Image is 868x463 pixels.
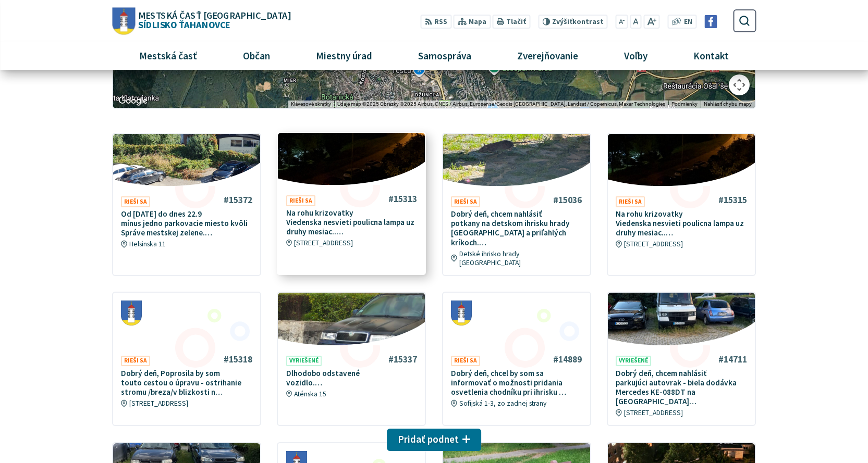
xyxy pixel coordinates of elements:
h4: #15337 [388,354,417,365]
h4: #15036 [553,195,582,206]
a: Samospráva [399,42,491,70]
span: Tlačiť [506,18,526,26]
span: Detské ihrisko hrady [GEOGRAPHIC_DATA] [459,249,582,267]
span: [STREET_ADDRESS] [129,399,188,408]
a: #15372 Rieši sa Od [DATE] do dnes 22.9 mínus jedno parkovacie miesto kvôli Správe mestskej zelene... [113,134,260,257]
button: Klávesové skratky [291,101,331,108]
a: Logo Sídlisko Ťahanovce, prejsť na domovskú stránku. [112,7,290,34]
a: Občan [224,42,289,70]
h4: #15318 [224,354,252,365]
span: Miestny úrad [312,42,376,70]
a: Kontakt [675,42,748,70]
h4: #15372 [224,195,252,206]
span: RSS [434,17,447,28]
a: #15337 Vyriešené Dlhodobo odstavené vozidlo.… Aténska 15 [278,293,425,406]
a: #15313 Rieši sa Na rohu krizovatky Viedenska nesvieti poulicna lampa uz druhy mesiac..… [STREET_A... [278,133,425,256]
span: [STREET_ADDRESS] [624,408,683,417]
a: #14711 Vyriešené Dobrý deň, chcem nahlásiť parkujúci autovrak - biela dodávka Mercedes KE-088DT n... [608,293,755,425]
span: Voľby [620,42,652,70]
a: #14889 Rieši sa Dobrý deň, chcel by som sa informovať o možnosti pridania osvetlenia chodníku pri... [443,293,590,416]
a: Mestská časť [120,42,216,70]
span: [STREET_ADDRESS] [294,239,353,248]
span: Pridať podnet [398,433,459,445]
button: Zväčšiť veľkosť písma [643,15,659,29]
h4: #14889 [553,354,582,365]
span: Sofijská 1-3, zo zadnej strany [459,399,546,408]
a: Miestny úrad [297,42,391,70]
p: Dlhodobo odstavené vozidlo.… [286,369,418,387]
a: #15315 Rieši sa Na rohu krizovatky Viedenska nesvieti poulicna lampa uz druhy mesiac..… [STREET_A... [608,134,755,257]
span: Rieši sa [616,196,645,207]
h4: #15315 [718,195,747,206]
span: Rieši sa [121,356,150,367]
p: Dobrý deň, chcel by som sa informovať o možnosti pridania osvetlenia chodníku pri ihrisku … [451,369,582,397]
img: Prejsť na Facebook stránku [704,15,717,28]
img: Prejsť na domovskú stránku [112,7,135,34]
span: Sídlisko Ťahanovce [135,10,290,29]
span: Občan [239,42,274,70]
button: Zvýšiťkontrast [538,15,607,29]
span: Mestská časť [GEOGRAPHIC_DATA] [138,10,290,20]
span: Helsinska 11 [129,240,166,248]
span: kontrast [552,18,604,26]
button: Ovládať kameru na mape [729,74,750,95]
span: Údaje máp ©2025 Obrázky ©2025 Airbus, CNES / Airbus, Eurosense/Geodis [GEOGRAPHIC_DATA], Landsat ... [337,101,665,107]
a: #15318 Rieši sa Dobrý deň, Poprosila by som touto cestou o úpravu - ostrihanie stromu /breza/v bl... [113,293,260,416]
span: EN [684,17,692,28]
span: Zvýšiť [552,17,572,26]
p: Dobrý deň, chcem nahlásiť potkany na detskom ihrisku hrady [GEOGRAPHIC_DATA] a priľahlých kríkoch.… [451,209,582,247]
span: Rieši sa [121,196,150,207]
button: Tlačiť [493,15,530,29]
h4: #15313 [388,194,417,205]
button: Nastaviť pôvodnú veľkosť písma [630,15,641,29]
a: Voľby [605,42,667,70]
p: Dobrý deň, chcem nahlásiť parkujúci autovrak - biela dodávka Mercedes KE-088DT na [GEOGRAPHIC_DATA]… [616,369,747,407]
a: Nahlásiť chybu mapy [704,101,752,107]
a: RSS [421,15,451,29]
a: EN [681,17,695,28]
span: Rieši sa [286,195,315,206]
span: Rieši sa [451,196,480,207]
p: Na rohu krizovatky Viedenska nesvieti poulicna lampa uz druhy mesiac..… [286,208,418,237]
span: Mapa [469,17,486,28]
a: Otvoriť túto oblasť v Mapách Google (otvorí nové okno) [116,94,150,108]
img: Google [116,94,150,108]
span: Kontakt [690,42,733,70]
a: Mapa [454,15,491,29]
span: [STREET_ADDRESS] [624,240,683,248]
span: Vyriešené [616,356,651,367]
a: Zverejňovanie [498,42,597,70]
p: Od [DATE] do dnes 22.9 mínus jedno parkovacie miesto kvôli Správe mestskej zelene.… [121,209,252,238]
span: Samospráva [414,42,475,70]
button: Pridať podnet [387,429,482,452]
a: #15036 Rieši sa Dobrý deň, chcem nahlásiť potkany na detskom ihrisku hrady [GEOGRAPHIC_DATA] a pr... [443,134,590,275]
button: Zmenšiť veľkosť písma [616,15,628,29]
a: Podmienky (otvorí sa na novej karte) [671,101,698,107]
span: Rieši sa [451,356,480,367]
p: Dobrý deň, Poprosila by som touto cestou o úpravu - ostrihanie stromu /breza/v blizkosti n… [121,369,252,397]
span: Zverejňovanie [514,42,582,70]
p: Na rohu krizovatky Viedenska nesvieti poulicna lampa uz druhy mesiac..… [616,209,747,238]
span: Mestská časť [135,42,201,70]
h4: #14711 [718,354,747,365]
span: Vyriešené [286,356,322,367]
span: Aténska 15 [294,390,326,398]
